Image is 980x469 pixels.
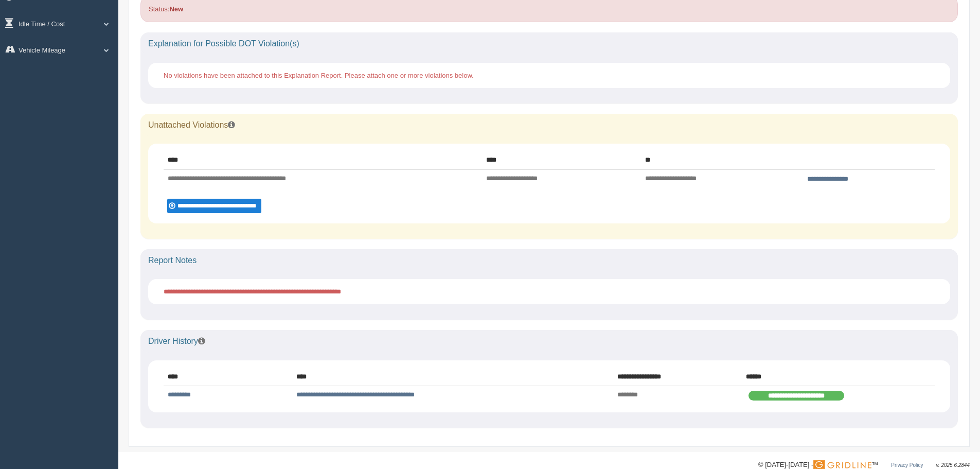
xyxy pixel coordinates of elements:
span: No violations have been attached to this Explanation Report. Please attach one or more violations... [164,72,474,79]
div: Explanation for Possible DOT Violation(s) [140,32,958,55]
div: Report Notes [140,249,958,272]
a: Privacy Policy [891,462,923,468]
div: Unattached Violations [140,114,958,136]
strong: New [169,5,183,13]
span: v. 2025.6.2844 [936,462,970,468]
div: Driver History [140,330,958,353]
